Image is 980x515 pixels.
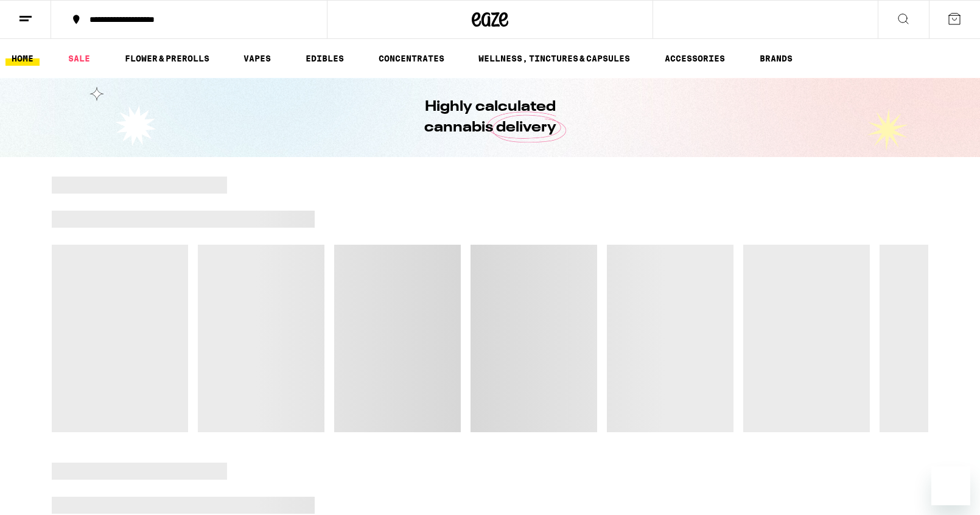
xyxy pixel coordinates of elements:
a: BRANDS [754,51,799,66]
a: WELLNESS, TINCTURES & CAPSULES [472,51,636,66]
a: ACCESSORIES [659,51,731,66]
a: SALE [62,51,96,66]
iframe: Button to launch messaging window [931,466,970,505]
a: EDIBLES [299,51,350,66]
a: FLOWER & PREROLLS [119,51,215,66]
h1: Highly calculated cannabis delivery [390,97,590,138]
a: CONCENTRATES [373,51,450,66]
a: HOME [5,51,40,66]
a: VAPES [237,51,277,66]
